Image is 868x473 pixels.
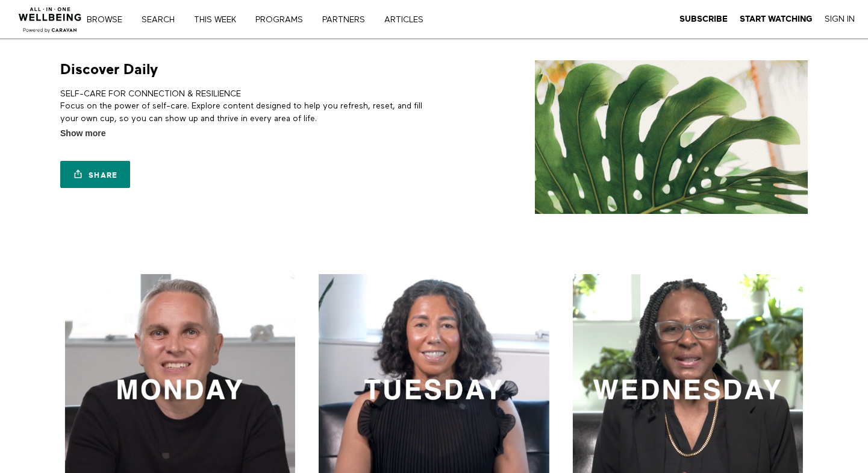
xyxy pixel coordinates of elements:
nav: Primary [95,13,448,25]
img: Discover Daily [535,60,808,214]
a: Search [137,16,187,24]
a: THIS WEEK [190,16,249,24]
a: Browse [83,16,135,24]
a: Share [60,161,130,188]
p: SELF-CARE FOR CONNECTION & RESILIENCE Focus on the power of self-care. Explore content designed t... [60,88,429,125]
a: Sign In [825,14,855,25]
a: PROGRAMS [251,16,316,24]
a: Start Watching [740,14,813,25]
a: PARTNERS [318,16,378,24]
a: Subscribe [679,14,728,25]
strong: Subscribe [679,14,728,23]
strong: Start Watching [740,14,813,23]
span: Show more [60,127,105,140]
h1: Discover Daily [60,60,158,79]
a: ARTICLES [380,16,436,24]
